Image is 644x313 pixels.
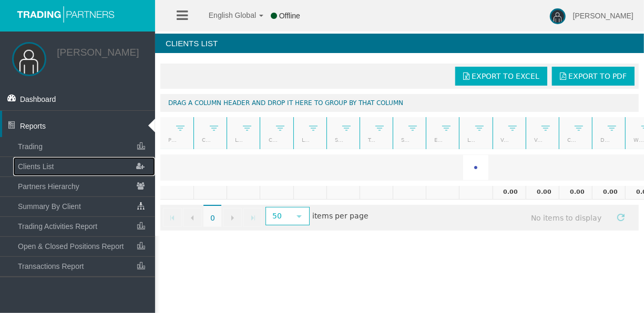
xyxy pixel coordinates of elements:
[13,137,155,156] a: Trading
[295,212,303,221] span: select
[295,133,312,147] a: Leverage
[279,12,300,20] span: Offline
[361,133,379,147] a: Type
[263,208,369,225] span: items per page
[526,186,559,200] td: 0.00
[568,72,627,80] span: Export to PDF
[428,133,445,147] a: End Date
[612,208,630,226] a: Refresh
[461,133,478,147] a: Last trade date
[18,162,54,171] span: Clients List
[493,186,526,200] td: 0.00
[494,133,512,147] a: Volume
[552,67,635,86] a: Export to PDF
[57,47,139,58] a: [PERSON_NAME]
[160,94,639,112] div: Drag a column header and drop it here to group by that column
[20,122,46,130] span: Reports
[592,186,625,200] td: 0.00
[229,133,246,147] a: Login
[183,208,202,227] a: Go to the previous page
[155,34,644,53] h4: Clients List
[196,133,213,147] a: Client
[203,205,221,227] span: 0
[594,133,611,147] a: Deposits
[262,133,279,147] a: Currency
[228,214,237,222] span: Go to the next page
[249,214,257,222] span: Go to the last page
[527,133,545,147] a: Volume lots
[455,67,547,86] a: Export to Excel
[13,257,155,276] a: Transactions Report
[13,217,155,236] a: Trading Activities Report
[573,12,633,20] span: [PERSON_NAME]
[162,133,180,147] a: Partner code
[18,262,84,270] span: Transactions Report
[559,186,592,200] td: 0.00
[195,11,256,19] span: English Global
[18,182,79,191] span: Partners Hierarchy
[168,214,177,222] span: Go to the first page
[243,208,262,227] a: Go to the last page
[18,222,97,231] span: Trading Activities Report
[188,214,197,222] span: Go to the previous page
[13,237,155,256] a: Open & Closed Positions Report
[550,8,566,24] img: user-image
[395,133,412,147] a: Start Date
[223,208,242,227] a: Go to the next page
[163,208,182,227] a: Go to the first page
[18,242,124,251] span: Open & Closed Positions Report
[13,157,155,176] a: Clients List
[20,95,56,103] span: Dashboard
[522,208,611,227] span: No items to display
[560,133,578,147] a: Closed PNL
[18,142,43,151] span: Trading
[13,177,155,196] a: Partners Hierarchy
[13,5,118,23] img: logo.svg
[617,213,625,222] span: Refresh
[472,72,539,80] span: Export to Excel
[267,208,289,224] span: 50
[18,202,81,211] span: Summary By Client
[328,133,345,147] a: Short Code
[13,197,155,216] a: Summary By Client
